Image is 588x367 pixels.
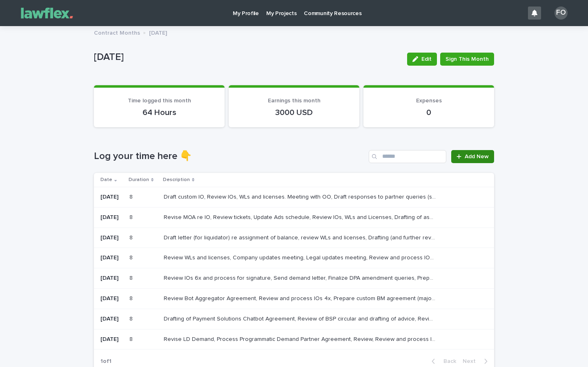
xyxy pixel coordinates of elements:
p: Duration [129,175,149,184]
tr: [DATE]88 Draft custom IO, Review IOs, WLs and licenses. Meeting with OO, Draft responses to partn... [94,187,494,207]
img: Gnvw4qrBSHOAfo8VMhG6 [16,5,78,21]
p: Description [163,175,190,184]
p: [DATE] [100,234,123,241]
span: Edit [421,56,432,62]
p: Drafting of Payment Solutions Chatbot Agreement, Review of BSP circular and drafting of advice, R... [164,314,438,323]
p: 8 [129,212,134,221]
p: [DATE] [100,214,123,221]
p: [DATE] [100,295,123,302]
button: Back [425,358,459,365]
p: 0 [373,108,484,117]
p: Draft letter (for liquidator) re assignment of balance, review WLs and licenses, Drafting (and fu... [164,233,438,241]
input: Search [369,150,446,163]
p: [DATE] [100,254,123,261]
a: Add New [451,150,494,163]
tr: [DATE]88 Review Bot Aggregator Agreement, Review and process IOs 4x, Prepare custom BM agreement ... [94,288,494,309]
span: Expenses [416,98,442,104]
p: [DATE] [149,28,167,37]
tr: [DATE]88 Drafting of Payment Solutions Chatbot Agreement, Review of BSP circular and drafting of ... [94,309,494,329]
span: Next [463,358,481,364]
p: 8 [129,253,134,261]
tr: [DATE]88 Review IOs 6x and process for signature, Send demand letter, Finalize DPA amendment quer... [94,268,494,289]
span: Add New [465,154,489,159]
p: Revise LD Demand, Process Programmatic Demand Partner Agreement, Review, Review and process IOs, ... [164,334,438,343]
p: Draft custom IO, Review IOs, WLs and licenses. Meeting with OO, Draft responses to partner querie... [164,192,438,201]
p: 3000 USD [238,108,350,117]
button: Next [459,358,494,365]
p: 8 [129,334,134,343]
h1: Log your time here 👇 [94,150,365,162]
tr: [DATE]88 Draft letter (for liquidator) re assignment of balance, review WLs and licenses, Draftin... [94,228,494,248]
p: 8 [129,314,134,323]
p: Date [100,175,112,184]
p: 8 [129,294,134,302]
p: 8 [129,233,134,241]
div: FO [555,7,568,20]
tr: [DATE]88 Revise LD Demand, Process Programmatic Demand Partner Agreement, Review, Review and proc... [94,329,494,349]
p: Contract Months [94,28,140,37]
span: Sign This Month [445,55,489,63]
p: [DATE] [100,336,123,343]
p: [DATE] [100,275,123,282]
p: [DATE] [100,316,123,323]
p: 64 Hours [104,108,215,117]
span: Time logged this month [128,98,191,104]
p: 8 [129,273,134,282]
button: Sign This Month [440,53,494,66]
p: [DATE] [94,51,401,63]
tr: [DATE]88 Revise MOA re IO, Review tickets, Update Ads schedule, Review IOs, WLs and Licenses, Dra... [94,207,494,228]
p: Revise MOA re IO, Review tickets, Update Ads schedule, Review IOs, WLs and Licenses, Drafting of ... [164,212,438,221]
span: Earnings this month [268,98,321,104]
button: Edit [407,53,437,66]
tr: [DATE]88 Review WLs and licenses, Company updates meeting, Legal updates meeting, Review and proc... [94,248,494,268]
span: Back [439,358,456,364]
p: [DATE] [100,194,123,201]
p: Review IOs 6x and process for signature, Send demand letter, Finalize DPA amendment queries, Prep... [164,273,438,282]
p: Review Bot Aggregator Agreement, Review and process IOs 4x, Prepare custom BM agreement (major pa... [164,294,438,302]
p: Review WLs and licenses, Company updates meeting, Legal updates meeting, Review and process IOs, ... [164,253,438,261]
p: 8 [129,192,134,201]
